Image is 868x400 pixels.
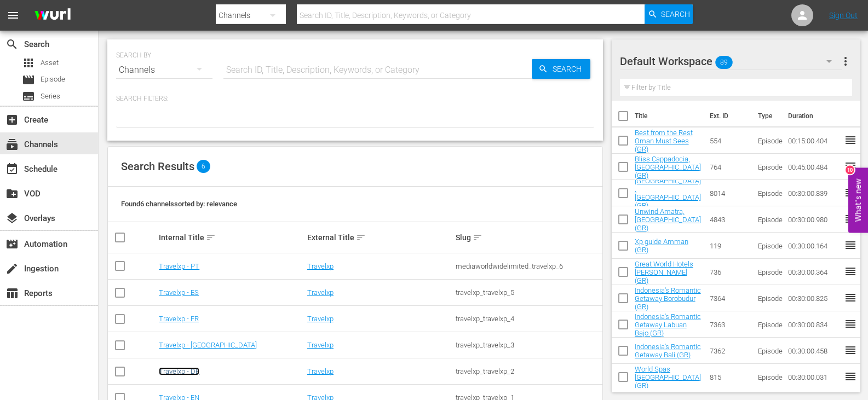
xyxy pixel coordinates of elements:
td: 00:30:00.031 [784,364,844,390]
button: Open Feedback Widget [848,167,868,233]
a: Travelxp [307,288,334,297]
span: Series [22,90,35,103]
span: Create [5,113,19,126]
a: Travelxp - ES [159,288,199,297]
a: Indonesia's Romantic Getaway Bali (GR) [635,343,701,359]
div: 10 [846,165,854,174]
span: reorder [844,134,857,147]
a: Bliss Cappadocia, [GEOGRAPHIC_DATA] (GR) [635,155,701,179]
button: Search [645,4,693,24]
th: Ext. ID [703,101,751,131]
td: Episode [754,233,784,259]
td: 00:30:00.364 [784,259,844,285]
td: Episode [754,364,784,390]
span: Asset [41,57,59,68]
span: Schedule [5,163,19,176]
td: Episode [754,127,784,154]
span: Found 6 channels sorted by: relevance [121,200,237,208]
a: Sign Out [829,11,858,20]
a: Indonesia's Romantic Getaway Borobudur (GR) [635,286,701,311]
a: Indonesia's Romantic Getaway Labuan Bajo (GR) [635,312,701,337]
a: Travelxp - DE [159,367,199,375]
td: 736 [705,259,754,285]
button: Search [532,59,590,79]
td: 8014 [705,180,754,206]
span: 6 [197,160,210,173]
span: Automation [5,237,19,251]
span: sort [206,233,216,242]
a: Travelxp [307,315,334,323]
td: 00:30:00.164 [784,233,844,259]
span: Channels [5,138,19,151]
img: ans4CAIJ8jUAAAAAAAAAAAAAAAAAAAAAAAAgQb4GAAAAAAAAAAAAAAAAAAAAAAAAJMjXAAAAAAAAAAAAAAAAAAAAAAAAgAT5G... [26,3,79,28]
span: reorder [844,344,857,357]
td: 554 [705,127,754,154]
span: reorder [844,317,857,331]
td: Episode [754,285,784,311]
td: Episode [754,206,784,233]
span: reorder [844,370,857,383]
span: Search Results [121,160,194,173]
div: travelxp_travelxp_3 [456,341,601,349]
div: travelxp_travelxp_2 [456,367,601,375]
span: Reports [5,287,19,300]
span: Asset [22,56,35,69]
div: External Title [307,231,452,244]
div: Channels [116,55,212,85]
span: reorder [844,265,857,278]
td: Episode [754,259,784,285]
span: Search [661,4,690,24]
th: Duration [781,101,847,131]
a: Travelxp [307,262,334,270]
div: mediaworldwidelimited_travelxp_6 [456,262,601,270]
span: Ingestion [5,262,19,275]
span: VOD [5,187,19,200]
span: Search [548,59,590,79]
td: 00:30:00.834 [784,311,844,338]
td: Episode [754,180,784,206]
a: Best from the Rest Oman Must Sees (GR) [635,129,693,153]
td: Episode [754,338,784,364]
a: Travelxp [307,367,334,375]
a: Great World Hotels [PERSON_NAME] (GR) [635,260,693,285]
td: 00:30:00.458 [784,338,844,364]
a: Travelxp - FR [159,315,199,323]
td: 7362 [705,338,754,364]
td: 7363 [705,311,754,338]
td: 00:30:00.825 [784,285,844,311]
td: 764 [705,154,754,180]
span: reorder [844,212,857,225]
span: Search [5,38,19,51]
td: Episode [754,311,784,338]
div: Default Workspace [620,46,843,77]
span: Overlays [5,212,19,225]
th: Type [751,101,781,131]
a: [GEOGRAPHIC_DATA], [GEOGRAPHIC_DATA] (GR) [635,177,701,210]
span: menu [7,9,20,22]
div: travelxp_travelxp_5 [456,288,601,297]
td: 7364 [705,285,754,311]
span: Series [41,91,60,102]
button: more_vert [839,48,852,74]
a: Travelxp - PT [159,262,199,270]
span: reorder [844,186,857,199]
span: reorder [844,160,857,173]
div: Internal Title [159,231,304,244]
span: reorder [844,239,857,252]
td: 119 [705,233,754,259]
a: World Spas [GEOGRAPHIC_DATA] (GR) [635,365,701,390]
span: reorder [844,291,857,304]
span: sort [473,233,482,242]
td: 00:30:00.839 [784,180,844,206]
p: Search Filters: [116,94,594,103]
td: Episode [754,154,784,180]
a: Travelxp [307,341,334,349]
span: Episode [41,74,65,85]
span: sort [356,233,366,242]
a: Xp guide Amman (GR) [635,237,688,254]
td: 4843 [705,206,754,233]
div: Slug [456,231,601,244]
td: 00:45:00.484 [784,154,844,180]
span: Episode [22,73,35,86]
span: 89 [715,51,733,74]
